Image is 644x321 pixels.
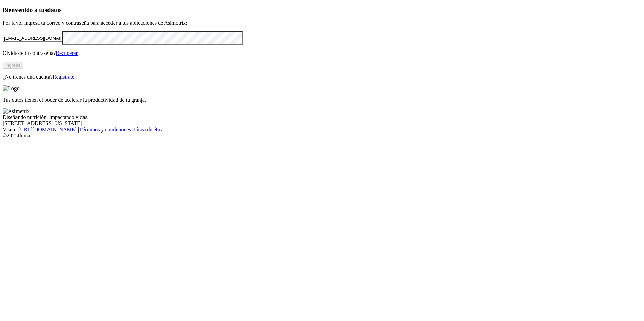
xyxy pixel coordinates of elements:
[3,97,641,103] p: Tus datos tienen el poder de acelerar la productividad de tu granja.
[18,127,77,132] a: [URL][DOMAIN_NAME]
[3,120,641,127] div: [STREET_ADDRESS][US_STATE].
[3,50,641,56] p: Olvidaste tu contraseña?
[3,35,62,42] input: Tu correo
[3,62,23,69] button: Ingresa
[3,133,641,139] div: © 2025 Iluma
[79,127,131,132] a: Términos y condiciones
[56,50,78,56] a: Recuperar
[3,6,641,14] h3: Bienvenido a tus
[53,74,74,80] a: Regístrate
[3,85,20,92] img: Logo
[133,127,164,132] a: Línea de ética
[3,20,641,26] p: Por favor ingresa tu correo y contraseña para acceder a tus aplicaciones de Asimetrix:
[3,108,30,114] img: Asimetrix
[3,114,641,120] div: Diseñando nutrición, impactando vidas.
[47,6,62,13] span: datos
[3,127,641,133] div: Visita : | |
[3,74,641,80] p: ¿No tienes una cuenta?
